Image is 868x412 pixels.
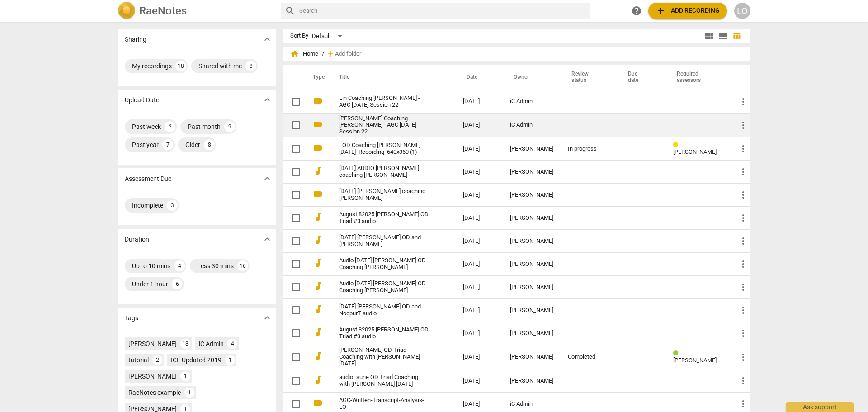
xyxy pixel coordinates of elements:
[510,261,553,268] div: [PERSON_NAME]
[339,115,430,136] a: [PERSON_NAME] Coaching [PERSON_NAME] - AGC [DATE] Session 22
[299,4,587,18] input: Search
[456,276,503,299] td: [DATE]
[339,142,430,156] a: LOD Coaching [PERSON_NAME] [DATE]_Recording_640x360 (1)
[290,49,299,58] span: home
[132,122,161,131] div: Past week
[456,161,503,184] td: [DATE]
[628,3,645,19] a: Help
[339,327,430,340] a: August 82025 [PERSON_NAME] OD Triad #3 audio
[732,32,741,40] span: table_chart
[716,29,730,43] button: List view
[738,213,749,223] span: more_vert
[738,236,749,246] span: more_vert
[339,374,430,388] a: audioLaurie OD Triad Coaching with [PERSON_NAME] [DATE]
[199,339,224,348] div: iC Admin
[510,238,553,245] div: [PERSON_NAME]
[306,65,328,90] th: Type
[673,357,717,364] span: [PERSON_NAME]
[132,261,170,270] div: Up to 10 mins
[631,5,642,16] span: help
[456,207,503,230] td: [DATE]
[162,139,173,150] div: 7
[717,31,728,42] span: view_list
[322,51,324,57] span: /
[262,34,273,45] span: expand_more
[738,166,749,177] span: more_vert
[339,397,430,411] a: AGC-Written-Transcript-Analysis-LO
[260,172,274,185] button: Show more
[510,330,553,337] div: [PERSON_NAME]
[312,29,345,43] div: Default
[172,279,183,289] div: 6
[152,355,162,365] div: 2
[313,166,324,176] span: audiotrack
[335,51,361,57] span: Add folder
[328,65,456,90] th: Title
[225,355,235,365] div: 1
[339,95,430,109] a: Lin Coaching [PERSON_NAME] - AGC [DATE] Session 22
[456,230,503,253] td: [DATE]
[673,148,717,155] span: [PERSON_NAME]
[180,371,190,381] div: 1
[456,137,503,161] td: [DATE]
[313,398,324,408] span: videocam
[118,2,136,20] img: Logo
[738,120,749,131] span: more_vert
[185,140,200,149] div: Older
[262,95,273,105] span: expand_more
[510,192,553,199] div: [PERSON_NAME]
[125,235,149,244] p: Duration
[313,235,324,246] span: audiotrack
[656,5,720,16] span: Add recording
[339,347,430,367] a: [PERSON_NAME] OD Triad Coaching with [PERSON_NAME] [DATE]
[262,173,273,184] span: expand_more
[237,260,248,271] div: 16
[738,375,749,386] span: more_vert
[260,93,274,107] button: Show more
[510,354,553,360] div: [PERSON_NAME]
[456,322,503,345] td: [DATE]
[180,339,190,349] div: 18
[313,374,324,385] span: audiotrack
[510,215,553,222] div: [PERSON_NAME]
[171,355,222,365] div: ICF Updated 2019
[118,2,274,20] a: LogoRaeNotes
[503,65,561,90] th: Owner
[260,311,274,325] button: Show more
[174,260,185,271] div: 4
[188,122,221,131] div: Past month
[313,327,324,338] span: audiotrack
[510,284,553,291] div: [PERSON_NAME]
[313,304,324,315] span: audiotrack
[224,121,235,132] div: 9
[285,5,296,16] span: search
[313,189,324,199] span: videocam
[656,5,666,16] span: add
[132,62,172,71] div: My recordings
[738,328,749,339] span: more_vert
[510,122,553,128] div: iC Admin
[510,98,553,105] div: iC Admin
[339,303,430,317] a: [DATE] [PERSON_NAME] OD and NoopurT audio
[456,90,503,113] td: [DATE]
[339,165,430,179] a: [DATE] AUDIO [PERSON_NAME] coaching [PERSON_NAME]
[568,146,610,152] div: In progress
[703,29,716,43] button: Tile view
[738,189,749,200] span: more_vert
[313,119,324,130] span: videocam
[262,313,273,323] span: expand_more
[456,113,503,137] td: [DATE]
[510,146,553,152] div: [PERSON_NAME]
[313,212,324,223] span: audiotrack
[568,354,610,360] div: Completed
[510,401,553,407] div: iC Admin
[673,142,682,148] span: Review status: in progress
[456,65,503,90] th: Date
[313,142,324,153] span: videocam
[125,95,159,105] p: Upload Date
[666,65,731,90] th: Required assessors
[456,253,503,276] td: [DATE]
[339,280,430,294] a: Audio [DATE] [PERSON_NAME] OD Coaching [PERSON_NAME]
[456,345,503,369] td: [DATE]
[510,169,553,175] div: [PERSON_NAME]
